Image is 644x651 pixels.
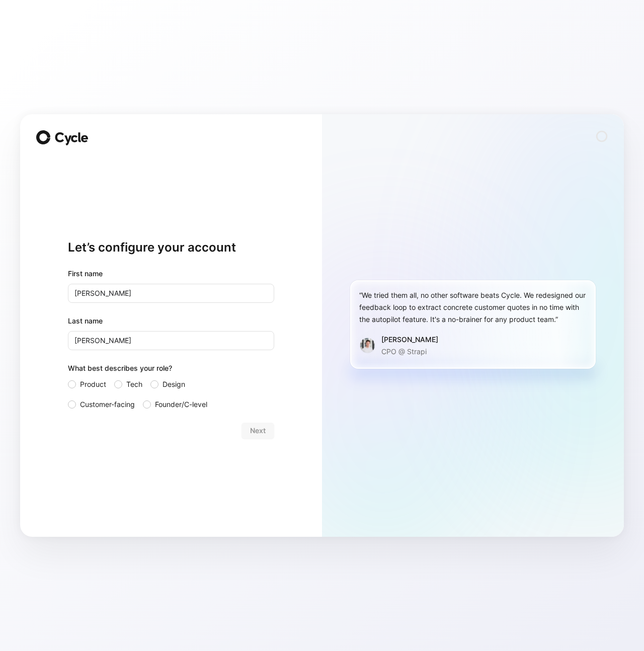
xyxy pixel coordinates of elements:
span: Founder/C-level [155,398,207,411]
h1: Let’s configure your account [68,239,274,256]
span: Tech [126,378,142,390]
div: First name [68,268,274,280]
p: CPO @ Strapi [381,346,438,358]
div: “We tried them all, no other software beats Cycle. We redesigned our feedback loop to extract con... [359,289,587,326]
label: Last name [68,315,274,327]
span: Product [80,378,106,390]
input: Doe [68,331,274,350]
span: Design [163,378,185,390]
div: What best describes your role? [68,362,274,378]
div: [PERSON_NAME] [381,334,438,346]
input: John [68,284,274,303]
span: Customer-facing [80,398,135,411]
